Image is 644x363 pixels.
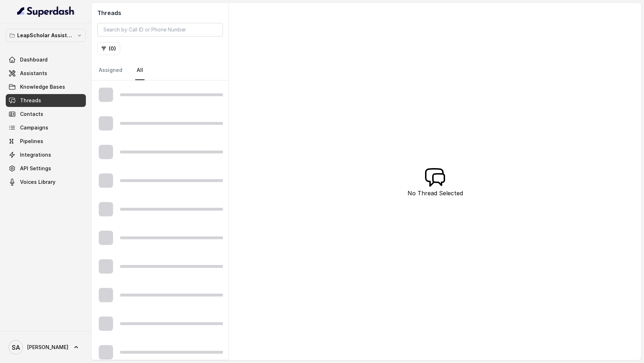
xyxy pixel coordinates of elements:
[20,165,51,172] span: API Settings
[97,9,223,17] h2: Threads
[6,53,86,66] a: Dashboard
[6,80,86,93] a: Knowledge Bases
[27,344,68,351] span: [PERSON_NAME]
[6,94,86,107] a: Threads
[20,70,47,77] span: Assistants
[6,176,86,188] a: Voices Library
[20,56,48,63] span: Dashboard
[408,189,463,197] p: No Thread Selected
[12,344,20,351] text: SA
[20,178,55,186] span: Voices Library
[6,121,86,134] a: Campaigns
[20,151,51,158] span: Integrations
[97,23,223,36] input: Search by Call ID or Phone Number
[17,31,74,40] p: LeapScholar Assistant
[6,162,86,175] a: API Settings
[20,97,41,104] span: Threads
[6,148,86,161] a: Integrations
[97,61,124,80] a: Assigned
[20,124,48,131] span: Campaigns
[20,138,43,145] span: Pipelines
[6,108,86,121] a: Contacts
[6,337,86,357] a: [PERSON_NAME]
[97,42,120,55] button: (0)
[97,61,223,80] nav: Tabs
[6,135,86,148] a: Pipelines
[6,29,86,42] button: LeapScholar Assistant
[6,67,86,80] a: Assistants
[135,61,145,80] a: All
[20,83,65,90] span: Knowledge Bases
[17,6,75,17] img: light.svg
[20,111,43,118] span: Contacts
